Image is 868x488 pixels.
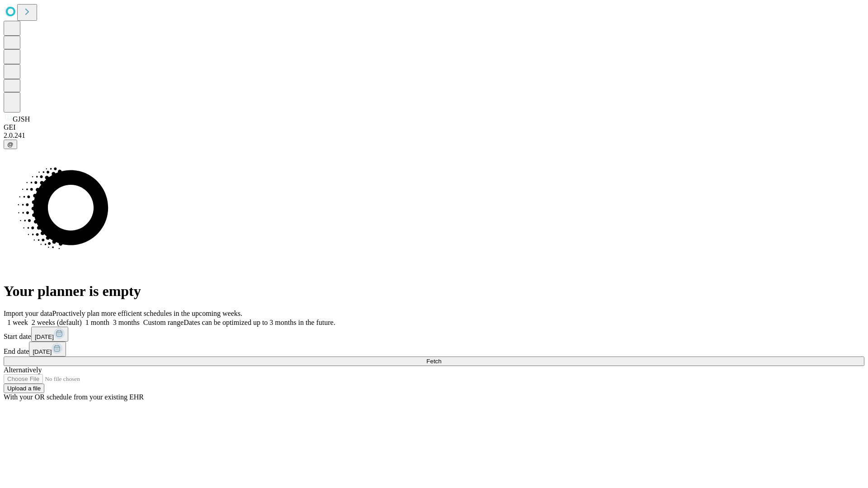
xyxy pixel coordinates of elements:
span: Import your data [4,310,52,317]
button: [DATE] [31,327,68,342]
span: 1 month [85,319,109,326]
span: 1 week [7,319,28,326]
span: 3 months [113,319,140,326]
div: End date [4,342,864,357]
span: 2 weeks (default) [32,319,82,326]
button: [DATE] [29,342,66,357]
span: Fetch [426,358,441,365]
div: Start date [4,327,864,342]
span: Alternatively [4,366,42,374]
span: Custom range [143,319,184,326]
div: 2.0.241 [4,131,864,140]
span: With your OR schedule from your existing EHR [4,393,144,401]
h1: Your planner is empty [4,283,864,300]
button: Upload a file [4,384,44,393]
span: Dates can be optimized up to 3 months in the future. [184,319,335,326]
span: [DATE] [33,348,52,355]
span: [DATE] [35,333,54,340]
button: @ [4,140,17,149]
div: GEI [4,123,864,131]
span: @ [7,141,14,148]
span: GJSH [13,115,30,123]
button: Fetch [4,357,864,366]
span: Proactively plan more efficient schedules in the upcoming weeks. [52,310,242,317]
